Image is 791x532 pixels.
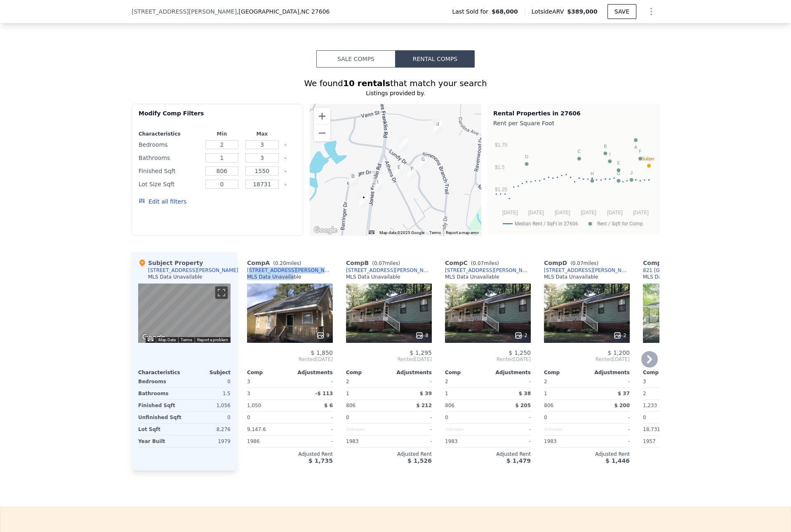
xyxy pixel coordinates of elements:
a: Report a map error [446,230,479,235]
span: 806 [346,403,355,408]
a: [STREET_ADDRESS][PERSON_NAME] [247,267,333,274]
div: 1 [445,388,486,399]
div: Unfinished Sqft [138,412,183,423]
span: $ 39 [420,391,432,396]
a: Open this area in Google Maps (opens a new window) [140,332,167,343]
div: Bathrooms [138,388,183,399]
span: 2 [544,379,547,384]
svg: A chart. [493,129,654,232]
div: Map [138,284,231,343]
div: Adjusted Rent [247,451,333,457]
div: Bedrooms [139,139,200,150]
span: 0.07 [572,260,584,266]
div: Adjusted Rent [346,451,432,457]
div: Adjustments [290,369,333,376]
span: $ 1,250 [509,349,531,356]
div: 8,276 [186,424,231,435]
div: Modify Comp Filters [139,109,296,124]
a: Open this area in Google Maps (opens a new window) [312,225,339,236]
button: SAVE [607,4,636,19]
div: Adjustments [389,369,432,376]
div: Comp D [544,259,602,267]
div: - [589,412,630,423]
div: - [589,424,630,435]
div: - [292,412,333,423]
div: MLS Data Unavailable [643,274,697,280]
span: 0.07 [473,260,484,266]
text: I [609,152,610,157]
div: [STREET_ADDRESS][PERSON_NAME] [445,267,531,274]
span: 1,233 [643,403,657,408]
div: - [292,424,333,435]
text: $1.25 [495,187,507,192]
div: MLS Data Unavailable [346,274,400,280]
span: ( miles) [567,260,602,266]
span: $ 212 [416,403,432,408]
text: [DATE] [502,210,518,216]
button: Sale Comps [316,50,395,68]
span: -$ 113 [315,391,333,396]
span: $389,000 [567,8,598,15]
div: 2 [613,331,626,340]
div: - [589,436,630,447]
div: 3 [247,388,288,399]
button: Clear [284,143,287,147]
div: - [589,376,630,387]
text: $1.5 [495,164,505,170]
div: Street View [138,284,231,343]
div: 1.5 [186,388,231,399]
div: 1 [544,388,585,399]
span: 0 [643,415,646,420]
div: 8 [415,331,428,340]
div: 821 [GEOGRAPHIC_DATA] Dr [643,267,713,274]
img: Google [140,332,167,343]
div: Unknown [544,424,585,435]
div: 1983 [544,436,585,447]
div: We found that match your search [132,77,659,89]
div: 1986 [247,436,288,447]
span: 2 [445,379,448,384]
div: Comp C [445,259,502,267]
div: - [292,436,333,447]
div: - [490,424,531,435]
span: $ 1,200 [608,349,630,356]
div: 2 [643,388,684,399]
span: $ 1,295 [410,349,432,356]
button: Clear [284,157,287,160]
div: 821 Athens Dr [394,163,403,177]
text: $1.75 [495,142,507,148]
button: Keyboard shortcuts [369,230,374,234]
div: 1 [346,388,387,399]
div: Adjusted Rent [544,451,630,457]
div: [STREET_ADDRESS][PERSON_NAME] [544,267,630,274]
div: MLS Data Unavailable [148,274,202,280]
span: 3 [643,379,646,384]
div: - [490,376,531,387]
div: Rental Properties in 27606 [493,109,654,117]
div: 1957 [643,436,684,447]
text: C [577,149,581,154]
span: 806 [445,403,454,408]
span: 0 [544,415,547,420]
div: MLS Data Unavailable [544,274,598,280]
div: Max [244,131,281,137]
text: H [591,171,594,176]
div: Lot Sqft [138,424,183,435]
div: 1979 [186,436,231,447]
div: 1,056 [186,400,231,411]
div: - [490,412,531,423]
div: [STREET_ADDRESS][PERSON_NAME] [148,267,238,274]
span: 18,731 [643,427,660,432]
div: Adjusted Rent [445,451,531,457]
text: D [525,154,528,159]
div: Adjusted Rent [643,451,729,457]
text: Subject [641,156,657,161]
div: Listings provided by . [132,89,659,97]
div: 5136 Lundy Dr [419,155,428,169]
text: [DATE] [607,210,623,216]
div: Characteristics [138,369,184,376]
div: Adjustments [587,369,630,376]
span: $ 200 [614,403,630,408]
div: Unknown [346,424,387,435]
div: Comp [544,369,587,376]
